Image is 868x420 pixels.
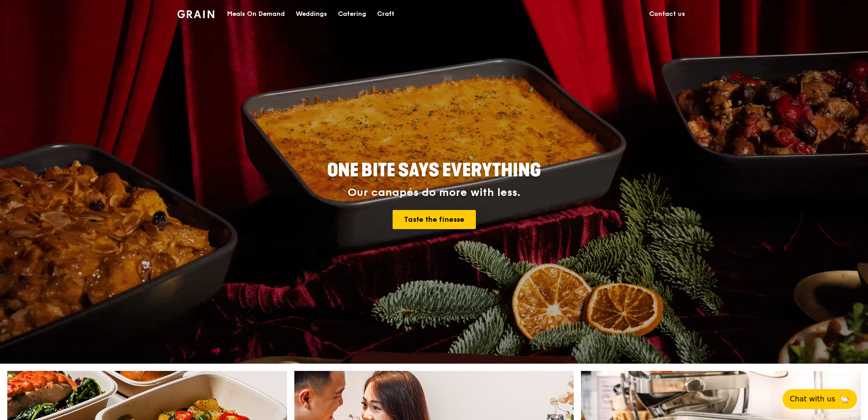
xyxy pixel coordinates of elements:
[333,0,372,28] a: Catering
[177,10,214,18] img: Grain
[839,394,850,405] span: 🦙
[372,0,400,28] a: Craft
[270,186,598,199] div: Our canapés do more with less.
[644,0,691,28] a: Contact us
[377,0,394,28] div: Craft
[296,0,327,28] div: Weddings
[782,389,857,409] button: Chat with us🦙
[393,210,476,229] a: Taste the finesse
[290,0,333,28] a: Weddings
[338,0,366,28] div: Catering
[327,160,541,181] span: ONE BITE SAYS EVERYTHING
[790,394,835,405] span: Chat with us
[227,0,285,28] div: Meals On Demand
